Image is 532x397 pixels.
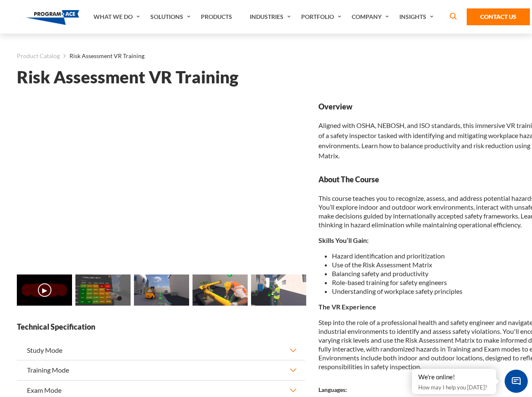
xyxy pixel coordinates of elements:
[418,382,490,392] p: How may I help you [DATE]?
[17,274,72,306] img: Risk Assessment VR Training - Video 0
[17,101,305,264] iframe: Risk Assessment VR Training - Video 0
[251,274,306,306] img: Risk Assessment VR Training - Preview 4
[318,386,347,393] strong: Languages:
[75,274,131,306] img: Risk Assessment VR Training - Preview 1
[17,341,305,360] button: Study Mode
[17,360,305,380] button: Training Mode
[418,373,490,381] div: We're online!
[26,10,80,25] img: Program-Ace
[17,51,60,61] a: Product Catalog
[505,370,528,393] span: Chat Widget
[17,322,305,332] strong: Technical Specification
[134,274,189,306] img: Risk Assessment VR Training - Preview 2
[60,51,144,61] li: Risk Assessment VR Training
[192,274,248,306] img: Risk Assessment VR Training - Preview 3
[38,283,51,297] button: ▶
[467,8,530,25] a: Contact Us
